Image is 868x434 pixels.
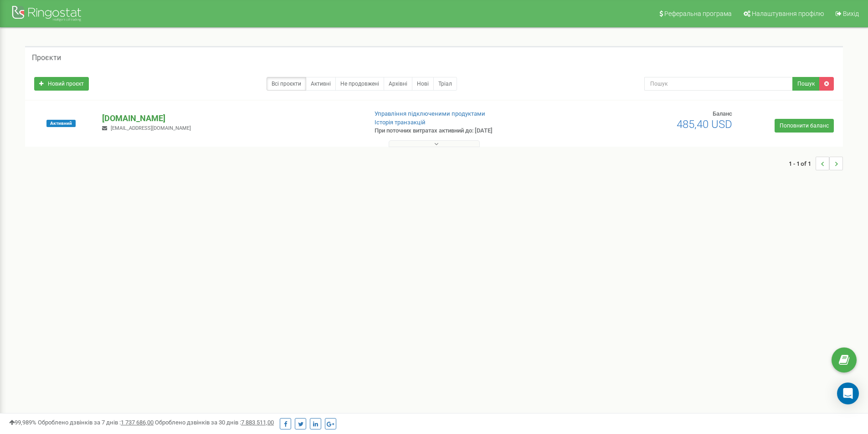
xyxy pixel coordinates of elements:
[713,110,732,117] span: Баланс
[375,127,564,135] p: При поточних витратах активний до: [DATE]
[306,77,336,91] a: Активні
[412,77,434,91] a: Нові
[677,118,732,131] span: 485,40 USD
[155,419,274,426] span: Оброблено дзвінків за 30 днів :
[375,110,485,117] a: Управління підключеними продуктами
[789,148,843,179] nav: ...
[789,157,816,170] span: 1 - 1 of 1
[9,419,36,426] span: 99,989%
[111,125,191,131] span: [EMAIL_ADDRESS][DOMAIN_NAME]
[121,419,154,426] u: 1 737 686,00
[241,419,274,426] u: 7 883 511,00
[38,419,154,426] span: Оброблено дзвінків за 7 днів :
[384,77,412,91] a: Архівні
[433,77,457,91] a: Тріал
[34,77,89,91] a: Новий проєкт
[102,112,360,124] p: [DOMAIN_NAME]
[664,10,732,17] span: Реферальна програма
[335,77,384,91] a: Не продовжені
[375,119,426,126] a: Історія транзакцій
[837,383,859,404] div: Open Intercom Messenger
[267,77,306,91] a: Всі проєкти
[644,77,793,91] input: Пошук
[46,120,76,127] span: Активний
[843,10,859,17] span: Вихід
[32,54,61,62] h5: Проєкти
[792,77,820,91] button: Пошук
[752,10,824,17] span: Налаштування профілю
[775,119,834,133] a: Поповнити баланс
